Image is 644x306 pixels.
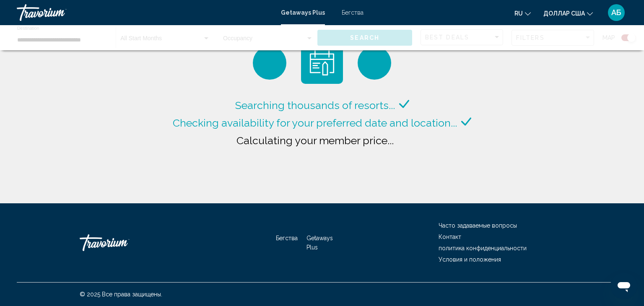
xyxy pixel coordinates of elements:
button: Изменить валюту [543,7,593,19]
span: Checking availability for your preferred date and location... [173,117,457,129]
a: Травориум [80,230,164,255]
font: доллар США [543,10,585,17]
span: Calculating your member price... [236,134,394,147]
a: Getaways Plus [306,235,333,251]
a: Бегства [276,235,298,241]
iframe: Кнопка запуска окна обмена сообщениями [610,272,637,299]
a: политика конфиденциальности [439,245,527,252]
a: Травориум [17,4,273,21]
a: Часто задаваемые вопросы [439,222,517,229]
button: Изменить язык [514,7,531,19]
font: ru [514,10,523,17]
font: АБ [611,8,621,17]
font: © 2025 Все права защищены. [80,291,162,298]
button: Меню пользователя [605,4,627,21]
a: Бегства [342,9,364,16]
a: Контакт [439,233,461,240]
a: Getaways Plus [281,9,325,16]
span: Searching thousands of resorts... [235,99,395,112]
a: Условия и положения [439,256,501,263]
